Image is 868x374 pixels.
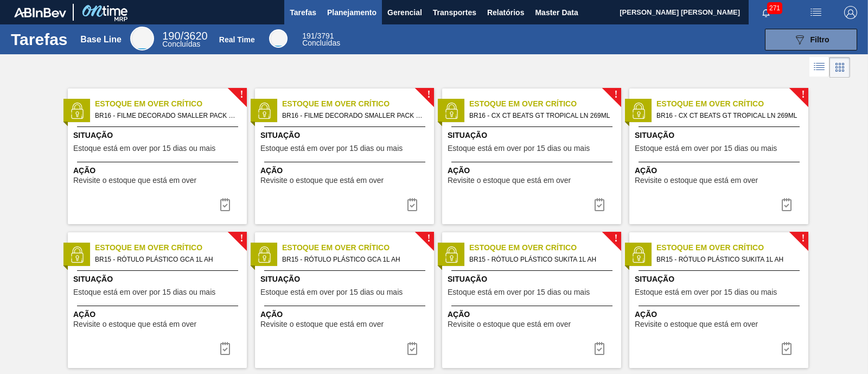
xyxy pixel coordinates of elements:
span: Ação [260,165,431,176]
span: Ação [260,309,431,320]
img: icon-task complete [219,198,232,211]
span: Tarefas [290,6,316,19]
span: Concluídas [162,40,200,48]
img: icon-task complete [219,342,232,355]
span: Planejamento [327,6,376,19]
span: Estoque em Over Crítico [656,98,808,110]
div: Visão em Cards [829,57,850,78]
span: Estoque em Over Crítico [282,98,434,110]
h1: Tarefas [11,33,68,46]
span: Estoque está em over por 15 dias ou mais [73,288,215,296]
span: Estoque em Over Crítico [656,242,808,253]
span: Revisite o estoque que está em over [635,320,758,328]
img: Logout [844,6,857,19]
img: status [256,246,272,263]
span: Gerencial [387,6,422,19]
span: Revisite o estoque que está em over [260,320,384,328]
span: / 3791 [302,31,334,40]
div: Completar tarefa: 29926827 [586,338,612,359]
span: Estoque está em over por 15 dias ou mais [73,144,215,153]
span: Revisite o estoque que está em over [448,320,571,328]
span: Ação [635,165,806,176]
span: Ação [73,309,244,320]
span: Filtro [810,35,829,44]
span: Estoque está em over por 15 dias ou mais [635,288,777,296]
span: ! [801,91,805,99]
span: BR15 - RÓTULO PLÁSTICO SUKITA 1L AH [469,253,612,265]
span: ! [240,234,243,243]
span: BR16 - FILME DECORADO SMALLER PACK 269ML [282,110,425,122]
span: Situação [73,130,244,141]
span: Estoque em Over Crítico [282,242,434,253]
span: 191 [302,31,315,40]
img: icon-task complete [593,342,606,355]
img: TNhmsLtSVTkK8tSr43FrP2fwEKptu5GPRR3wAAAABJRU5ErkJggg== [14,8,66,17]
span: ! [240,91,243,99]
span: Situação [635,130,806,141]
span: Estoque está em over por 15 dias ou mais [448,288,590,296]
span: / 3620 [162,30,207,42]
img: userActions [809,6,822,19]
div: Base Line [80,35,122,45]
img: status [69,246,85,263]
span: BR15 - RÓTULO PLÁSTICO GCA 1L AH [95,253,238,265]
div: Real Time [302,33,340,47]
span: Estoque em Over Crítico [469,98,621,110]
span: BR16 - CX CT BEATS GT TROPICAL LN 269ML [469,110,612,122]
span: ! [427,234,430,243]
span: ! [801,234,805,243]
span: Estoque está em over por 15 dias ou mais [260,288,403,296]
button: icon-task complete [212,338,238,359]
img: status [443,246,459,263]
div: Real Time [269,29,288,48]
div: Real Time [219,35,255,44]
span: Ação [448,309,618,320]
span: Estoque em Over Crítico [469,242,621,253]
span: Situação [448,274,618,285]
span: Revisite o estoque que está em over [73,320,196,328]
span: Ação [635,309,806,320]
div: Completar tarefa: 29926826 [399,338,425,359]
span: Situação [73,274,244,285]
span: Ação [73,165,244,176]
span: BR16 - CX CT BEATS GT TROPICAL LN 269ML [656,110,800,122]
span: Revisite o estoque que está em over [635,176,758,185]
img: icon-task complete [593,198,606,211]
span: Estoque em Over Crítico [95,98,247,110]
span: Revisite o estoque que está em over [260,176,384,185]
span: Situação [260,130,431,141]
div: Completar tarefa: 29926827 [774,338,800,359]
img: status [630,246,647,263]
span: BR16 - FILME DECORADO SMALLER PACK 269ML [95,110,238,122]
span: Estoque está em over por 15 dias ou mais [448,144,590,153]
span: 190 [162,30,180,42]
span: Estoque está em over por 15 dias ou mais [260,144,403,153]
span: ! [614,91,617,99]
span: 271 [767,2,782,14]
span: ! [427,91,430,99]
button: Filtro [765,29,857,50]
span: Revisite o estoque que está em over [448,176,571,185]
span: Ação [448,165,618,176]
button: icon-task complete [774,338,800,359]
span: Estoque em Over Crítico [95,242,247,253]
div: Completar tarefa: 29926824 [399,194,425,215]
img: icon-task complete [780,342,793,355]
button: icon-task complete [586,338,612,359]
img: icon-task complete [406,342,419,355]
img: status [630,103,647,119]
span: Concluídas [302,39,340,47]
span: Relatórios [487,6,524,19]
span: Master Data [535,6,578,19]
img: icon-task complete [780,198,793,211]
span: Revisite o estoque que está em over [73,176,196,185]
span: Transportes [433,6,476,19]
div: Visão em Lista [809,57,829,78]
div: Completar tarefa: 29926825 [774,194,800,215]
span: Situação [448,130,618,141]
span: Situação [260,274,431,285]
button: icon-task complete [399,194,425,215]
img: status [69,103,85,119]
img: status [443,103,459,119]
div: Completar tarefa: 29926826 [212,338,238,359]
